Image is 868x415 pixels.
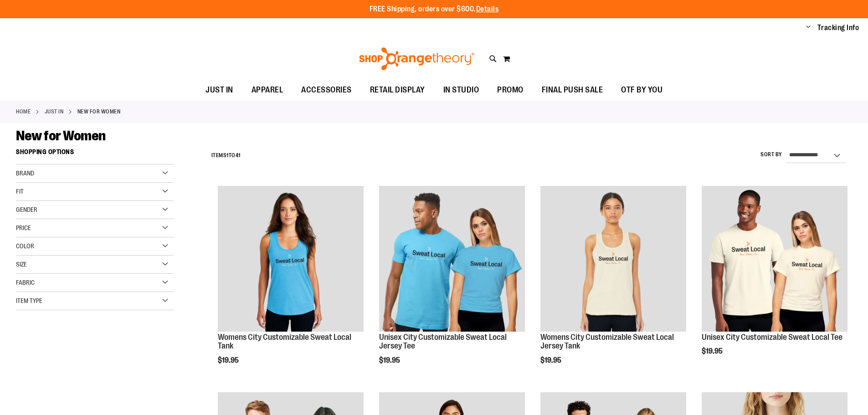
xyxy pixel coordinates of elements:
[612,80,672,101] a: OTF BY YOU
[540,356,563,364] span: $19.95
[218,356,240,364] span: $19.95
[361,80,434,101] a: RETAIL DISPLAY
[533,80,612,101] a: FINAL PUSH SALE
[16,128,106,143] span: New for Women
[621,80,663,100] span: OTF BY YOU
[488,80,533,101] a: PROMO
[16,183,174,201] div: Fit
[16,201,174,219] div: Gender
[702,186,847,333] a: Image of Unisex City Customizable Very Important Tee
[16,144,174,164] strong: Shopping Options
[434,80,488,101] a: IN STUDIO
[540,186,686,332] img: City Customizable Jersey Racerback Tank
[16,297,42,304] span: Item Type
[213,181,368,388] div: product
[205,80,233,100] span: JUST IN
[16,279,35,286] span: Fabric
[16,292,174,310] div: Item Type
[806,23,811,32] button: Account menu
[16,242,34,250] span: Color
[542,80,603,100] span: FINAL PUSH SALE
[379,186,525,332] img: Unisex City Customizable Fine Jersey Tee
[370,80,425,100] span: RETAIL DISPLAY
[301,80,352,100] span: ACCESSORIES
[760,151,782,159] label: Sort By
[443,80,479,100] span: IN STUDIO
[242,80,293,101] a: APPAREL
[697,181,852,379] div: product
[702,347,724,355] span: $19.95
[379,356,401,364] span: $19.95
[196,80,242,100] a: JUST IN
[540,186,686,333] a: City Customizable Jersey Racerback Tank
[375,181,529,388] div: product
[236,152,241,159] span: 41
[702,333,842,342] a: Unisex City Customizable Sweat Local Tee
[16,169,34,177] span: Brand
[226,152,229,159] span: 1
[16,108,31,116] a: Home
[218,333,351,351] a: Womens City Customizable Sweat Local Tank
[218,186,364,333] a: City Customizable Perfect Racerback Tank
[536,181,691,388] div: product
[252,80,283,100] span: APPAREL
[218,186,364,332] img: City Customizable Perfect Racerback Tank
[379,333,507,351] a: Unisex City Customizable Sweat Local Jersey Tee
[370,4,499,15] p: FREE Shipping, orders over $600.
[16,237,174,256] div: Color
[16,206,37,213] span: Gender
[77,108,121,116] strong: New for Women
[16,188,24,195] span: Fit
[497,80,524,100] span: PROMO
[45,108,64,116] a: JUST IN
[211,149,241,163] h2: Items to
[16,164,174,183] div: Brand
[292,80,361,101] a: ACCESSORIES
[16,256,174,274] div: Size
[702,186,847,332] img: Image of Unisex City Customizable Very Important Tee
[476,5,499,13] a: Details
[16,261,27,268] span: Size
[16,274,174,292] div: Fabric
[817,23,859,33] a: Tracking Info
[358,47,476,70] img: Shop Orangetheory
[379,186,525,333] a: Unisex City Customizable Fine Jersey Tee
[16,224,31,231] span: Price
[16,219,174,237] div: Price
[540,333,674,351] a: Womens City Customizable Sweat Local Jersey Tank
